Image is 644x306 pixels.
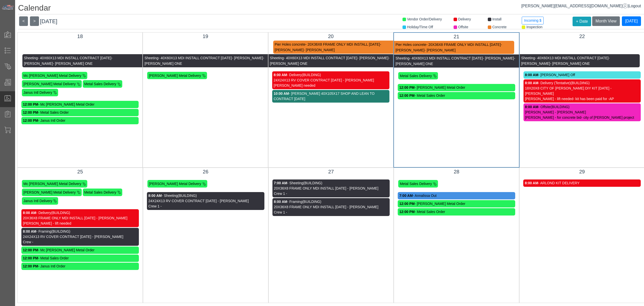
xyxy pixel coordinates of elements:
[23,221,137,226] div: [PERSON_NAME] - lift needed
[147,168,264,175] div: 26
[23,190,76,194] span: [PERSON_NAME] Metal Delivery
[144,56,264,66] span: - [PERSON_NAME] ONE
[573,17,591,26] button: + Date
[395,56,409,60] span: Sheeting
[525,96,639,102] div: [PERSON_NAME] - lift needed- kit has been paid for -AP
[23,256,137,261] div: - Metal Sales Order
[592,16,620,26] button: Month View
[23,110,137,115] div: - Metal Sales Order
[399,209,514,215] div: - Metal Sales Order
[148,204,263,209] div: Crew 1 -
[23,264,38,268] strong: 12:00 PM
[525,73,538,77] strong: 8:00 AM
[399,210,415,214] strong: 12:00 PM
[492,17,502,21] span: Install
[232,56,263,60] span: - [PERSON_NAME]
[523,168,641,175] div: 29
[38,56,111,60] span: - 40X60X13 MDI INSTALL CONTRACT [DATE]
[426,43,501,47] span: - 20X36X8 FRAME ONLY MDI INSTALL [DATE]
[149,182,201,186] span: [PERSON_NAME] Metal Delivery
[274,200,287,204] strong: 8:00 AM
[149,73,201,77] span: [PERSON_NAME] Metal Delivery
[571,81,589,85] span: (BUILDING)
[23,102,38,106] strong: 12:00 PM
[274,210,388,215] div: Crew 1 -
[595,19,616,23] span: Month View
[399,85,415,89] strong: 12:00 PM
[398,33,515,40] div: 21
[274,180,388,186] div: - Sheeting
[274,186,388,191] div: 20X36X8 FRAME ONLY MDI INSTALL [DATE] - [PERSON_NAME]
[24,56,38,60] span: Sheeting
[399,85,513,90] div: - [PERSON_NAME] Metal Order
[525,115,639,120] div: [PERSON_NAME] - for concrete bid- city of [PERSON_NAME] project
[525,110,639,115] div: [PERSON_NAME] - [PERSON_NAME]
[51,211,70,215] span: (BUILDING)
[304,48,335,52] span: - [PERSON_NAME]
[535,56,609,60] span: - 40X60X13 MDI INSTALL CONTRACT [DATE]
[524,33,641,40] div: 22
[399,94,415,98] strong: 12:00 PM
[274,83,388,88] div: [PERSON_NAME] needed
[302,73,321,77] span: (BUILDING)
[18,3,644,14] h1: Calendar
[399,201,514,206] div: - [PERSON_NAME] Metal Order
[274,199,388,204] div: - Framing
[274,181,287,185] strong: 7:00 AM
[23,199,52,203] span: Janus Intl Delivery
[274,78,388,83] div: 24X24X13 RV COVER CONTRACT [DATE] - [PERSON_NAME]
[407,17,442,21] span: Vendor Order/Delivery
[395,43,426,47] span: Pier Holes concrete
[272,168,390,175] div: 27
[483,56,514,60] span: - [PERSON_NAME]
[525,105,538,109] strong: 8:00 AM
[399,202,415,206] strong: 12:00 PM
[357,56,388,60] span: - [PERSON_NAME]
[23,248,137,253] div: - Mc [PERSON_NAME] Metal Order
[551,105,570,109] span: (BUILDING)
[23,182,81,186] span: Mc [PERSON_NAME] Metal Delivery
[23,90,52,95] span: Janus Intl Delivery
[399,194,413,198] strong: 7:00 AM
[525,86,639,96] div: 18X20X8 CITY OF [PERSON_NAME] DIY KIT [DATE] - [PERSON_NAME]
[525,104,639,110] div: - Offsite
[525,181,538,185] strong: 8:00 AM
[521,56,610,66] span: - [PERSON_NAME]
[270,56,390,66] span: - [PERSON_NAME] ONE
[21,168,139,175] div: 25
[23,239,137,245] div: Crew -
[521,3,641,9] div: |
[23,211,36,215] strong: 8:00 AM
[272,33,389,40] div: 20
[275,42,381,52] span: - [PERSON_NAME]
[23,73,81,77] span: Mc [PERSON_NAME] Metal Delivery
[284,56,357,60] span: - 40X60X13 MDI INSTALL CONTRACT [DATE]
[525,180,639,186] div: - ARLOND KIT DELIVERY
[395,56,515,66] span: - [PERSON_NAME] ONE
[23,102,137,107] div: - Mc [PERSON_NAME] Metal Order
[84,82,116,86] span: Metal Sales Delivery
[147,33,264,40] div: 19
[274,191,388,196] div: Crew 1 -
[458,17,471,21] span: Delivery
[398,168,515,175] div: 28
[550,62,590,66] span: - [PERSON_NAME] ONE
[305,42,380,46] span: - 20X36X8 FRAME ONLY MDI INSTALL [DATE]
[275,42,305,46] span: Pier Holes concrete
[424,48,456,52] span: - [PERSON_NAME]
[395,43,502,52] span: - [PERSON_NAME]
[492,25,507,29] span: Concrete
[274,204,388,210] div: 20X36X8 FRAME ONLY MDI INSTALL [DATE] - [PERSON_NAME]
[525,80,639,86] div: - Delivery (Tentative)
[23,216,137,221] div: 20X36X8 FRAME ONLY MDI INSTALL [DATE] - [PERSON_NAME]
[622,16,641,26] button: [DATE]
[303,181,322,185] span: (BUILDING)
[410,56,483,60] span: - 40X60X13 MDI INSTALL CONTRACT [DATE]
[178,194,197,198] span: (BUILDING)
[51,229,70,233] span: (BUILDING)
[458,25,468,29] span: Offsite
[2,5,14,10] img: Metals Direct Inc Logo
[521,4,628,8] a: [PERSON_NAME][EMAIL_ADDRESS][DOMAIN_NAME]
[158,56,232,60] span: - 40X60X13 MDI INSTALL CONTRACT [DATE]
